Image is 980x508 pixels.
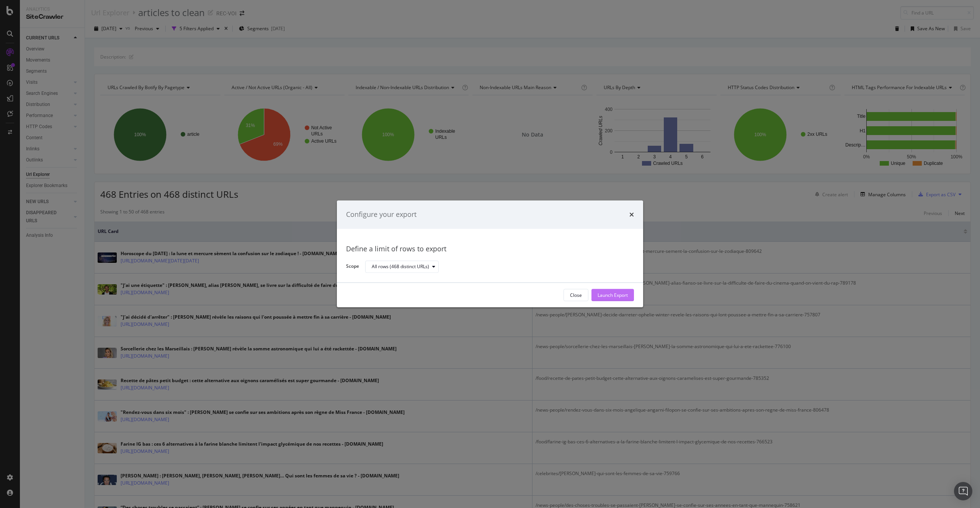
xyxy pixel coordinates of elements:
div: modal [337,200,643,307]
label: Scope [346,263,359,272]
div: All rows (468 distinct URLs) [372,264,429,269]
div: times [629,210,634,220]
button: Close [563,289,588,301]
div: Define a limit of rows to export [346,244,634,254]
button: All rows (468 distinct URLs) [365,261,439,273]
div: Close [570,292,582,298]
div: Launch Export [598,292,628,298]
div: Configure your export [346,210,416,220]
div: Open Intercom Messenger [954,482,972,500]
button: Launch Export [591,289,634,301]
